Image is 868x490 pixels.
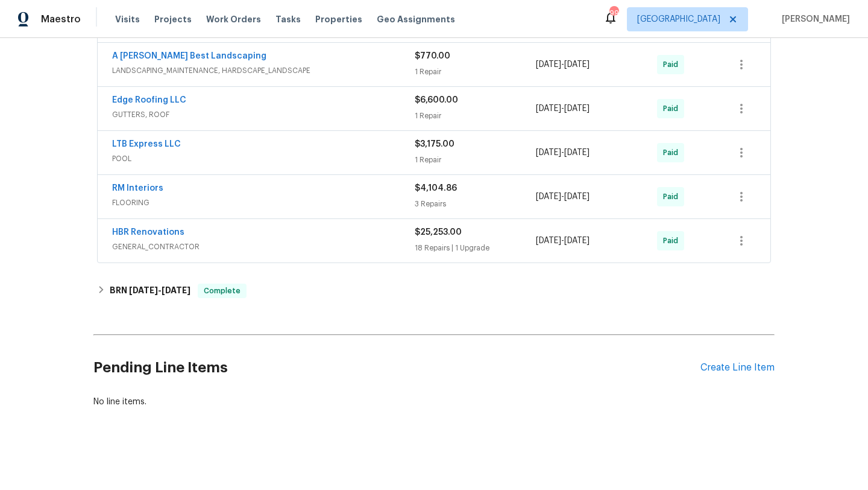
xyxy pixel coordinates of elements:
[112,197,415,209] span: FLOORING
[93,276,775,305] div: BRN [DATE]-[DATE]Complete
[115,13,140,25] span: Visits
[536,60,561,69] span: [DATE]
[93,396,775,408] div: No line items.
[112,184,163,192] a: RM Interiors
[112,65,415,77] span: LANDSCAPING_MAINTENANCE, HARDSCAPE_LANDSCAPE
[415,66,536,78] div: 1 Repair
[415,52,450,60] span: $770.00
[700,362,775,374] div: Create Line Item
[154,13,192,25] span: Projects
[536,237,561,245] span: [DATE]
[663,191,683,203] span: Paid
[564,192,590,201] span: [DATE]
[415,184,457,192] span: $4,104.86
[663,103,683,115] span: Paid
[112,140,181,148] a: LTB Express LLC
[206,13,261,25] span: Work Orders
[41,13,81,25] span: Maestro
[663,147,683,159] span: Paid
[112,52,266,60] a: A [PERSON_NAME] Best Landscaping
[112,153,415,165] span: POOL
[663,59,683,71] span: Paid
[564,104,590,113] span: [DATE]
[415,198,536,210] div: 3 Repairs
[536,103,590,115] span: -
[609,7,618,19] div: 99
[415,110,536,122] div: 1 Repair
[415,228,462,237] span: $25,253.00
[129,286,190,294] span: -
[777,13,850,25] span: [PERSON_NAME]
[415,96,458,104] span: $6,600.00
[415,154,536,166] div: 1 Repair
[162,286,190,294] span: [DATE]
[275,15,301,24] span: Tasks
[377,13,455,25] span: Geo Assignments
[129,286,158,294] span: [DATE]
[564,148,590,157] span: [DATE]
[536,192,561,201] span: [DATE]
[564,60,590,69] span: [DATE]
[112,96,186,104] a: Edge Roofing LLC
[415,140,454,148] span: $3,175.00
[112,241,415,253] span: GENERAL_CONTRACTOR
[663,235,683,247] span: Paid
[112,109,415,121] span: GUTTERS, ROOF
[536,191,590,203] span: -
[536,59,590,71] span: -
[93,340,700,396] h2: Pending Line Items
[110,284,190,298] h6: BRN
[415,242,536,254] div: 18 Repairs | 1 Upgrade
[315,13,362,25] span: Properties
[536,148,561,157] span: [DATE]
[112,228,184,237] a: HBR Renovations
[637,13,720,25] span: [GEOGRAPHIC_DATA]
[536,235,590,247] span: -
[536,147,590,159] span: -
[564,237,590,245] span: [DATE]
[536,104,561,113] span: [DATE]
[199,285,245,297] span: Complete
